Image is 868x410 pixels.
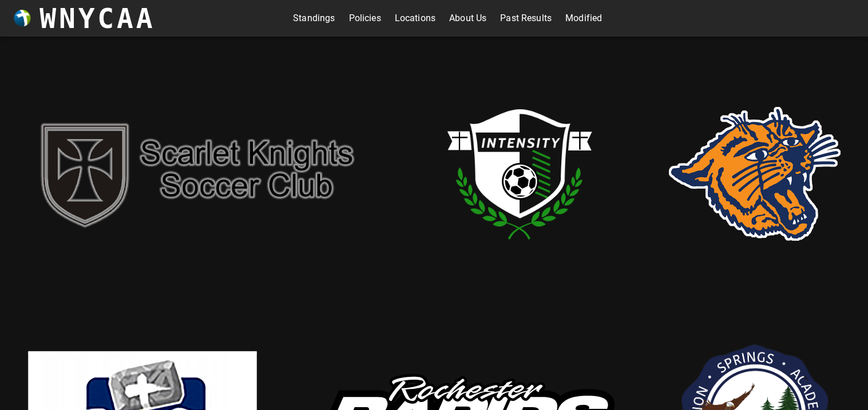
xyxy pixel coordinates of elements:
img: intensity.png [406,59,635,288]
img: sk.png [28,112,371,236]
a: Modified [565,9,602,27]
a: Policies [349,9,381,27]
img: wnycaaBall.png [14,10,31,27]
a: Standings [293,9,335,27]
h3: WNYCAA [39,2,155,34]
img: rsd.png [669,107,841,241]
a: Locations [395,9,435,27]
a: Past Results [500,9,552,27]
a: About Us [449,9,486,27]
